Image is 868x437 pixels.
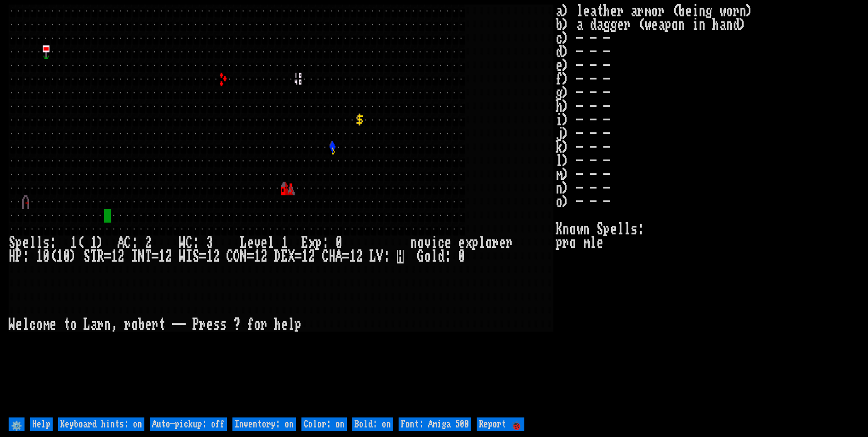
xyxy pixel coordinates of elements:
[15,250,22,263] div: P
[9,236,15,250] div: S
[240,250,247,263] div: N
[288,250,295,263] div: X
[233,250,240,263] div: O
[36,318,43,332] div: o
[444,250,451,263] div: :
[335,250,342,263] div: A
[438,236,444,250] div: c
[58,417,144,431] input: Keyboard hints: on
[131,250,138,263] div: I
[458,250,465,263] div: 0
[165,250,172,263] div: 2
[472,236,478,250] div: p
[138,318,145,332] div: b
[492,236,499,250] div: r
[424,250,431,263] div: o
[206,318,213,332] div: e
[97,318,104,332] div: r
[274,318,281,332] div: h
[84,318,90,332] div: L
[295,318,301,332] div: p
[29,318,36,332] div: c
[29,236,36,250] div: l
[43,236,49,250] div: s
[172,318,179,332] div: -
[274,250,281,263] div: D
[131,236,138,250] div: :
[308,250,315,263] div: 2
[70,250,77,263] div: )
[247,318,254,332] div: f
[179,236,186,250] div: W
[233,318,240,332] div: ?
[438,250,444,263] div: d
[247,250,254,263] div: =
[254,236,261,250] div: v
[30,417,53,431] input: Help
[342,250,349,263] div: =
[356,250,363,263] div: 2
[322,250,329,263] div: C
[399,417,471,431] input: Font: Amiga 500
[104,250,111,263] div: =
[145,236,152,250] div: 2
[213,250,220,263] div: 2
[383,250,390,263] div: :
[247,236,254,250] div: e
[431,250,438,263] div: l
[158,318,165,332] div: t
[49,318,56,332] div: e
[477,417,524,431] input: Report 🐞
[417,250,424,263] div: G
[199,318,206,332] div: r
[179,250,186,263] div: W
[152,318,158,332] div: r
[288,318,295,332] div: l
[186,250,192,263] div: I
[192,318,199,332] div: P
[261,236,267,250] div: e
[335,236,342,250] div: 0
[145,318,152,332] div: e
[431,236,438,250] div: i
[556,5,859,415] stats: a) leather armor (being worn) b) a dagger (weapon in hand) c) - - - d) - - - e) - - - f) - - - g)...
[150,417,227,431] input: Auto-pickup: off
[22,250,29,263] div: :
[232,417,296,431] input: Inventory: on
[77,236,84,250] div: (
[145,250,152,263] div: T
[410,236,417,250] div: n
[261,318,267,332] div: r
[308,236,315,250] div: x
[49,250,56,263] div: (
[22,318,29,332] div: l
[186,236,192,250] div: C
[301,250,308,263] div: 1
[70,236,77,250] div: 1
[124,318,131,332] div: r
[124,236,131,250] div: C
[118,250,124,263] div: 2
[9,250,15,263] div: H
[63,318,70,332] div: t
[254,318,261,332] div: o
[111,318,118,332] div: ,
[295,250,301,263] div: =
[240,236,247,250] div: L
[397,250,404,263] mark: H
[465,236,472,250] div: x
[315,236,322,250] div: p
[478,236,485,250] div: l
[281,250,288,263] div: E
[63,250,70,263] div: 0
[192,236,199,250] div: :
[36,250,43,263] div: 1
[370,250,376,263] div: L
[36,236,43,250] div: l
[267,236,274,250] div: l
[349,250,356,263] div: 1
[97,250,104,263] div: R
[206,250,213,263] div: 1
[281,236,288,250] div: 1
[227,250,233,263] div: C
